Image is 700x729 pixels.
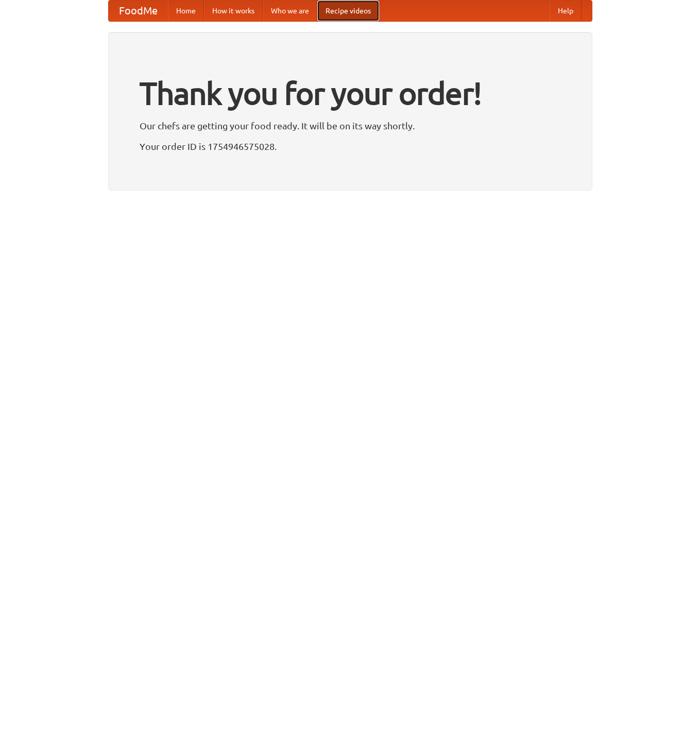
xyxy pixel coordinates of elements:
[140,69,561,118] h1: Thank you for your order!
[109,1,168,21] a: FoodMe
[263,1,317,21] a: Who we are
[550,1,582,21] a: Help
[140,139,561,154] p: Your order ID is 1754946575028.
[168,1,204,21] a: Home
[317,1,379,21] a: Recipe videos
[204,1,263,21] a: How it works
[140,118,561,133] p: Our chefs are getting your food ready. It will be on its way shortly.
